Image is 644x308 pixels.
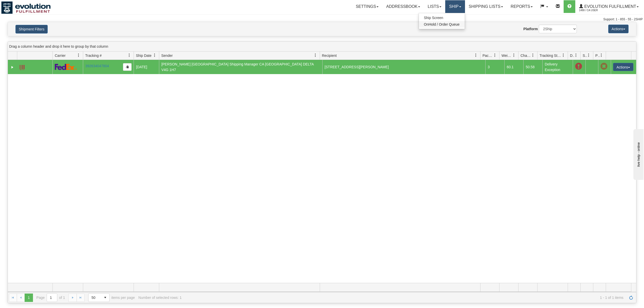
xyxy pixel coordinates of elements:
[159,60,322,74] td: [PERSON_NAME] [GEOGRAPHIC_DATA] Shipping Manager CA [GEOGRAPHIC_DATA] DELTA V4G 1H7
[74,51,83,60] a: Carrier filter column settings
[600,63,607,70] span: Pickup Not Assigned
[20,63,25,71] a: Label
[382,0,424,13] a: Addressbook
[37,293,65,302] span: Page of 1
[352,0,382,13] a: Settings
[472,51,480,60] a: Recipient filter column settings
[419,21,465,28] a: OnHold / Order Queue
[1,1,51,14] img: logo1488.jpg
[88,293,135,302] span: items per page
[125,51,134,60] a: Tracking # filter column settings
[491,51,499,60] a: Packages filter column settings
[311,51,320,60] a: Sender filter column settings
[88,293,110,302] span: Page sizes drop down
[25,294,33,302] span: Page 1
[8,42,636,52] div: grid grouping header
[579,8,617,13] span: 1488 / CA User
[540,53,562,58] span: Tracking Status
[559,51,568,60] a: Tracking Status filter column settings
[608,25,629,33] button: Actions
[4,4,47,8] div: live help - online
[15,25,48,33] button: Shipment Filters
[570,53,574,58] span: Delivery Status
[523,60,542,74] td: 50.58
[485,60,504,74] td: 3
[55,64,77,70] img: 2 - FedEx Express®
[595,53,600,58] span: Pickup Status
[161,53,173,58] span: Sender
[583,4,636,9] span: Evolution Fulfillment
[632,128,643,180] iframe: chat widget
[419,14,465,21] a: Ship Screen
[150,51,159,60] a: Ship Date filter column settings
[529,51,537,60] a: Charge filter column settings
[510,51,518,60] a: Weight filter column settings
[523,26,538,31] label: Platform
[85,64,109,68] a: 392634047804
[507,0,536,13] a: Reports
[627,294,635,302] a: Refresh
[101,294,109,302] span: select
[322,53,337,58] span: Recipient
[138,296,182,300] div: Number of selected rows: 1
[445,0,465,13] a: Ship
[134,60,159,74] td: [DATE]
[85,53,102,58] span: Tracking #
[583,53,587,58] span: Shipment Issues
[597,51,606,60] a: Pickup Status filter column settings
[10,65,15,70] a: Expand
[502,53,512,58] span: Weight
[542,60,573,74] td: Delivery Exception
[572,51,580,60] a: Delivery Status filter column settings
[322,60,486,74] td: [STREET_ADDRESS][PERSON_NAME]
[504,60,523,74] td: 60.1
[521,53,531,58] span: Charge
[613,63,633,71] button: Actions
[185,296,623,300] span: 1 - 1 of 1 items
[575,0,642,13] a: Evolution Fulfillment 1488 / CA User
[123,63,132,71] button: Copy to clipboard
[424,22,460,26] span: OnHold / Order Queue
[47,294,57,302] input: Page 1
[424,16,443,20] span: Ship Screen
[55,53,66,58] span: Carrier
[1,17,643,22] div: Support: 1 - 855 - 55 - 2SHIP
[92,295,98,300] span: 50
[482,53,493,58] span: Packages
[465,0,507,13] a: Shipping lists
[575,63,582,70] span: Delivery Exception
[424,0,445,13] a: Lists
[584,51,593,60] a: Shipment Issues filter column settings
[136,53,151,58] span: Ship Date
